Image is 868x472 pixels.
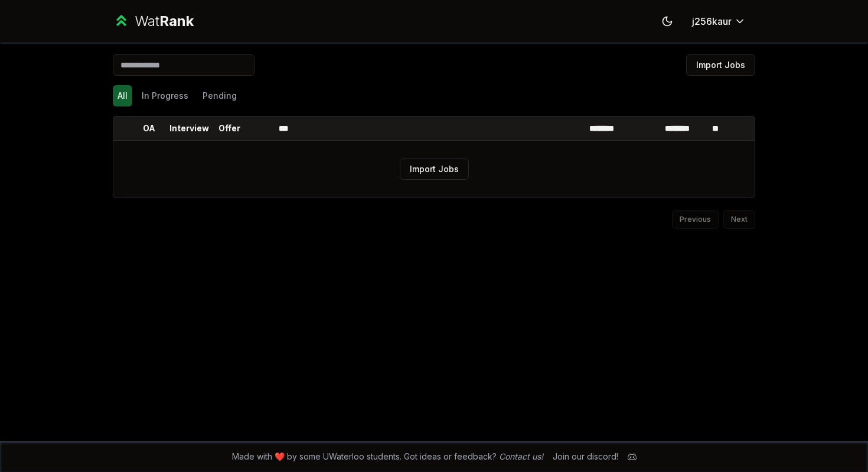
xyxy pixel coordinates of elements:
div: Join our discord! [553,451,618,463]
button: Import Jobs [400,159,469,180]
button: Pending [198,85,242,106]
span: Rank [159,12,194,30]
span: j256kaur [692,14,732,28]
button: Import Jobs [686,54,755,76]
button: In Progress [137,85,193,106]
p: Interview [169,122,209,134]
div: Wat [135,12,194,31]
button: j256kaur [683,11,755,32]
span: Made with ❤️ by some UWaterloo students. Got ideas or feedback? [232,451,543,463]
p: OA [143,122,155,134]
p: Offer [218,122,240,134]
a: WatRank [113,12,194,31]
a: Contact us! [499,451,543,461]
button: All [113,85,132,106]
